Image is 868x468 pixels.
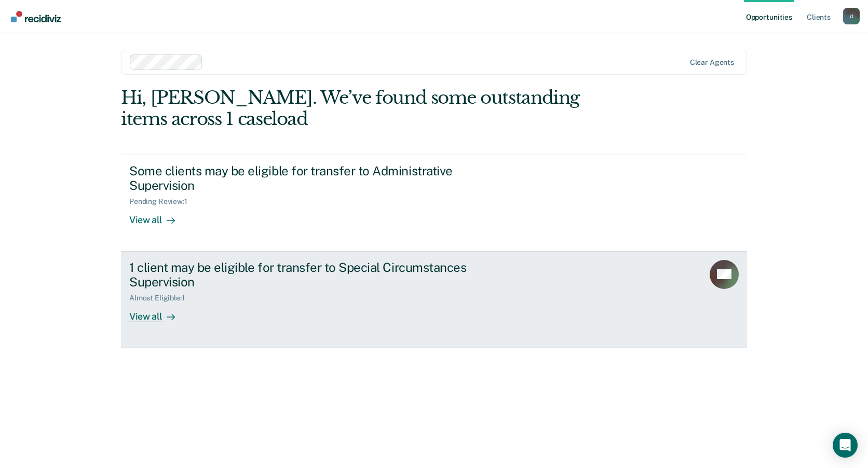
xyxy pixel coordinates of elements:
div: Clear agents [690,58,734,67]
a: Some clients may be eligible for transfer to Administrative SupervisionPending Review:1View all [121,155,747,252]
div: View all [129,206,187,226]
div: Hi, [PERSON_NAME]. We’ve found some outstanding items across 1 caseload [121,87,622,130]
div: View all [129,302,187,323]
button: Profile dropdown button [843,8,860,24]
img: Recidiviz [11,11,61,22]
div: Some clients may be eligible for transfer to Administrative Supervision [129,163,494,194]
a: 1 client may be eligible for transfer to Special Circumstances SupervisionAlmost Eligible:1View all [121,252,747,348]
div: d [843,8,860,24]
div: Open Intercom Messenger [833,433,858,458]
div: 1 client may be eligible for transfer to Special Circumstances Supervision [129,260,494,290]
div: Pending Review : 1 [129,197,196,206]
div: Almost Eligible : 1 [129,294,193,302]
